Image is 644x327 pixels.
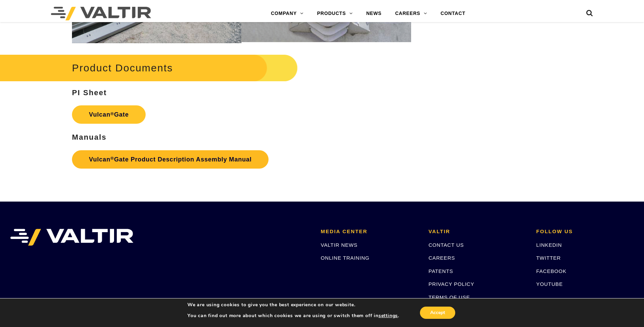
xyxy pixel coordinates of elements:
h2: VALTIR [428,229,526,235]
a: YOUTUBE [536,281,563,287]
a: ONLINE TRAINING [321,255,369,261]
strong: PI Sheet [72,88,107,97]
a: TWITTER [536,255,561,261]
sup: ® [110,111,114,116]
h2: MEDIA CENTER [321,229,418,235]
img: Valtir [51,7,151,20]
button: Accept [420,307,455,319]
a: VALTIR NEWS [321,242,357,248]
a: CAREERS [428,255,455,261]
a: PATENTS [428,268,453,274]
a: CONTACT [434,7,472,20]
a: NEWS [360,7,388,20]
a: PRODUCTS [310,7,360,20]
p: You can find out more about which cookies we are using or switch them off in . [187,313,399,319]
button: settings [379,313,398,319]
a: Vulcan®Gate Product Description Assembly Manual [72,150,269,169]
img: VALTIR [10,229,133,246]
sup: ® [110,156,114,161]
a: CONTACT US [428,242,464,248]
a: Vulcan®Gate [72,105,146,124]
a: LINKEDIN [536,242,562,248]
p: We are using cookies to give you the best experience on our website. [187,302,399,308]
a: COMPANY [264,7,310,20]
a: CAREERS [388,7,434,20]
a: PRIVACY POLICY [428,281,474,287]
strong: Manuals [72,133,107,141]
h2: FOLLOW US [536,229,634,235]
strong: Vulcan Gate [89,111,129,118]
a: TERMS OF USE [428,294,470,300]
a: FACEBOOK [536,268,567,274]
